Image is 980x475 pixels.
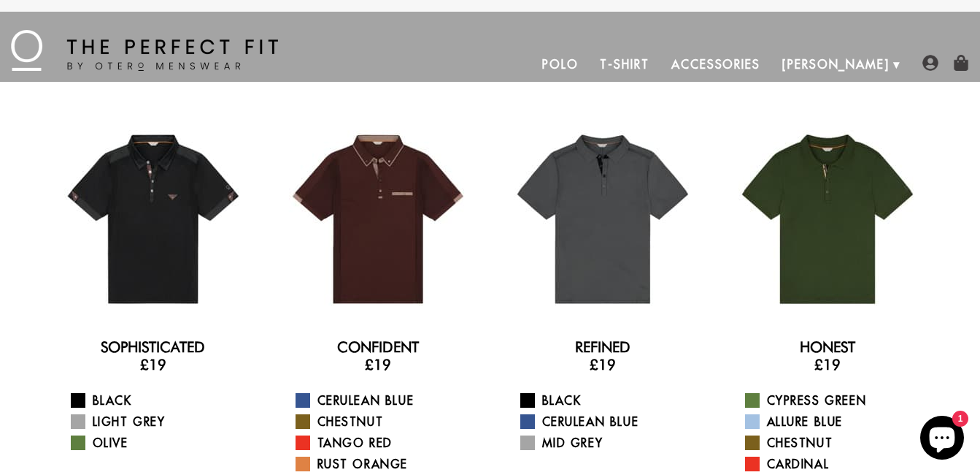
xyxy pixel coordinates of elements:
[660,47,771,82] a: Accessories
[745,455,928,473] a: Cardinal
[771,47,900,82] a: [PERSON_NAME]
[296,434,479,452] a: Tango Red
[916,416,968,463] inbox-online-store-chat: Shopify online store chat
[922,55,938,71] img: user-account-icon.png
[71,434,254,452] a: Olive
[745,392,928,409] a: Cypress Green
[11,30,278,71] img: The Perfect Fit - by Otero Menswear - Logo
[520,413,703,430] a: Cerulean Blue
[71,413,254,430] a: Light Grey
[296,413,479,430] a: Chestnut
[531,47,590,82] a: Polo
[745,413,928,430] a: Allure Blue
[520,392,703,409] a: Black
[53,356,254,373] h3: £19
[277,356,479,373] h3: £19
[953,55,969,71] img: shopping-bag-icon.png
[575,338,630,356] a: Refined
[502,356,703,373] h3: £19
[337,338,419,356] a: Confident
[589,47,660,82] a: T-Shirt
[727,356,928,373] h3: £19
[101,338,205,356] a: Sophisticated
[745,434,928,452] a: Chestnut
[71,392,254,409] a: Black
[296,392,479,409] a: Cerulean Blue
[800,338,855,356] a: Honest
[296,455,479,473] a: Rust Orange
[520,434,703,452] a: Mid Grey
